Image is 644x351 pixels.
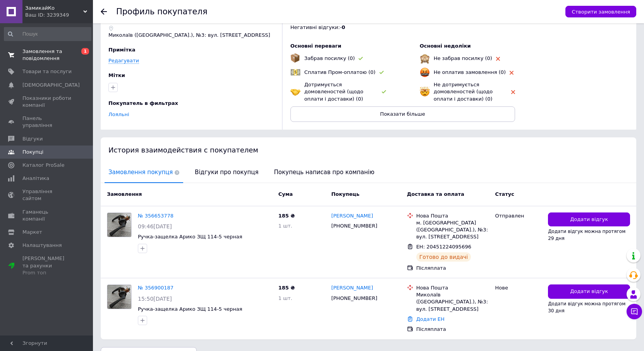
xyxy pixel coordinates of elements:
[331,191,359,197] span: Покупець
[138,306,242,312] a: Ручка-защелка Арико ЗЩ 114-5 черная
[416,212,489,219] div: Нова Пошта
[511,90,515,94] img: rating-tag-type
[434,55,492,61] span: Не забрав посилку (0)
[290,24,342,30] span: Негативні відгуки: -
[107,213,131,237] img: Фото товару
[380,71,384,74] img: rating-tag-type
[22,242,62,249] span: Налаштування
[278,285,295,291] span: 185 ₴
[416,284,489,291] div: Нова Пошта
[304,55,355,61] span: Забрав посилку (0)
[138,213,173,219] a: № 356653778
[138,285,173,291] a: № 356900187
[108,72,125,78] span: Мітки
[278,191,293,197] span: Cума
[330,221,379,231] div: [PHONE_NUMBER]
[382,90,386,94] img: rating-tag-type
[416,291,489,313] div: Миколаїв ([GEOGRAPHIC_DATA].), №3: вул. [STREET_ADDRESS]
[331,284,373,292] a: [PERSON_NAME]
[22,95,72,109] span: Показники роботи компанії
[22,115,72,129] span: Панель управління
[105,163,183,182] span: Замовлення покупця
[138,223,172,229] span: 09:46[DATE]
[4,27,91,41] input: Пошук
[342,24,345,30] span: 0
[420,87,430,97] img: emoji
[22,135,43,142] span: Відгуки
[290,67,301,77] img: emoji
[278,223,292,229] span: 1 шт.
[22,255,72,276] span: [PERSON_NAME] та рахунки
[22,269,72,276] div: Prom топ
[416,219,489,241] div: м. [GEOGRAPHIC_DATA] ([GEOGRAPHIC_DATA].), №3: вул. [STREET_ADDRESS]
[434,82,493,101] span: Не дотримується домовленостей (щодо оплати і доставки) (0)
[495,191,514,197] span: Статус
[627,304,642,319] button: Чат з покупцем
[495,284,542,291] div: Нове
[548,284,630,299] button: Додати відгук
[108,58,139,64] a: Редагувати
[116,7,208,16] h1: Профиль покупателя
[570,288,608,295] span: Додати відгук
[101,9,107,15] div: Повернутися назад
[548,212,630,227] button: Додати відгук
[108,47,136,53] span: Примітка
[107,285,131,309] img: Фото товару
[304,82,364,101] span: Дотримується домовленостей (щодо оплати і доставки) (0)
[290,53,300,63] img: emoji
[407,191,464,197] span: Доставка та оплата
[22,48,72,62] span: Замовлення та повідомлення
[416,326,489,333] div: Післяплата
[278,295,292,301] span: 1 шт.
[290,87,301,97] img: emoji
[496,57,500,61] img: rating-tag-type
[570,216,608,223] span: Додати відгук
[416,252,471,262] div: Готово до видачі
[108,100,272,107] div: Покупатель в фильтрах
[331,212,373,220] a: [PERSON_NAME]
[565,6,636,17] button: Створити замовлення
[510,71,513,75] img: rating-tag-type
[22,149,43,156] span: Покупці
[278,213,295,219] span: 185 ₴
[138,296,172,302] span: 15:50[DATE]
[107,284,132,309] a: Фото товару
[107,191,142,197] span: Замовлення
[380,111,425,117] span: Показати більше
[304,69,376,75] span: Сплатив Пром-оплатою (0)
[22,209,72,223] span: Гаманець компанії
[138,234,242,240] a: Ручка-защелка Арико ЗЩ 114-5 черная
[22,188,72,202] span: Управління сайтом
[420,53,430,63] img: emoji
[270,163,378,182] span: Покупець написав про компанію
[191,163,262,182] span: Відгуки про покупця
[416,244,471,250] span: ЕН: 20451224095696
[416,316,445,322] a: Додати ЕН
[548,229,625,241] span: Додати відгук можна протягом 29 дня
[22,229,42,236] span: Маркет
[22,68,72,75] span: Товари та послуги
[107,212,132,237] a: Фото товару
[359,57,363,60] img: rating-tag-type
[81,48,89,55] span: 1
[495,212,542,219] div: Отправлен
[420,67,430,77] img: emoji
[108,146,258,154] span: История взаимодействия с покупателем
[22,82,80,89] span: [DEMOGRAPHIC_DATA]
[330,293,379,303] div: [PHONE_NUMBER]
[416,265,489,272] div: Післяплата
[434,69,506,75] span: Не оплатив замовлення (0)
[22,162,64,169] span: Каталог ProSale
[572,9,630,15] span: Створити замовлення
[290,106,515,122] button: Показати більше
[22,175,49,182] span: Аналітика
[420,43,471,49] span: Основні недоліки
[290,43,342,49] span: Основні переваги
[548,301,625,313] span: Додати відгук можна протягом 30 дня
[25,5,83,12] span: ЗамикайКо
[108,111,129,117] a: Лояльні
[108,32,270,39] p: Миколаїв ([GEOGRAPHIC_DATA].), №3: вул. [STREET_ADDRESS]
[25,12,93,19] div: Ваш ID: 3239349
